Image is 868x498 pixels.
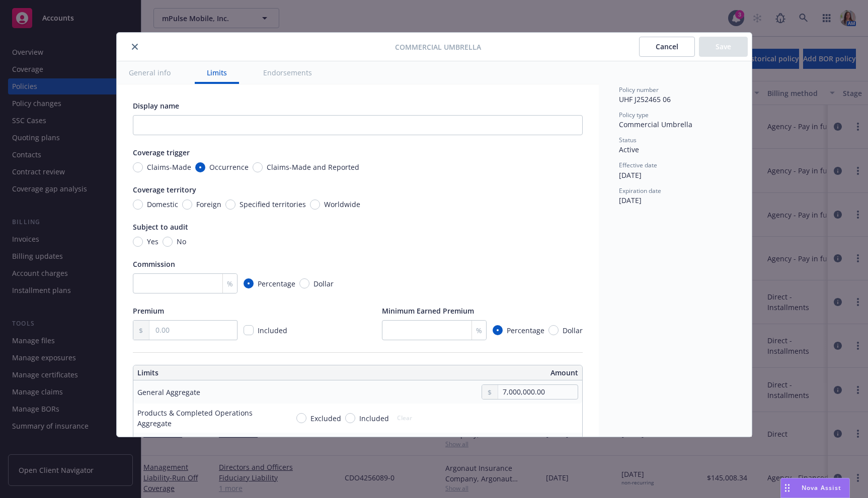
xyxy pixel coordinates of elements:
span: Premium [133,306,164,316]
input: Dollar [299,278,309,288]
span: Subject to audit [133,222,188,232]
span: Status [619,136,637,144]
span: UHF J252465 06 [619,94,671,104]
span: Percentage [507,325,544,336]
span: Specified territories [240,199,306,210]
input: Foreign [182,200,192,210]
input: Domestic [133,200,143,210]
button: Endorsements [251,61,324,84]
span: Dollar [563,325,583,336]
input: Specified territories [225,200,235,210]
span: % [227,278,233,289]
input: 0.00 [149,321,236,340]
span: Claims-Made [147,162,191,172]
span: Included [258,326,287,335]
span: Nova Assist [802,483,841,492]
input: 0.00 [498,385,577,399]
input: Claims-Made [133,162,143,172]
span: No [177,236,186,247]
span: Commercial Umbrella [619,120,692,129]
span: Coverage territory [133,185,196,194]
input: Included [345,413,355,423]
button: Nova Assist [780,478,850,498]
th: Limits [133,365,313,380]
input: Worldwide [310,200,320,210]
span: Worldwide [324,199,360,210]
span: Included [359,413,389,424]
div: Drag to move [781,478,794,497]
button: Cancel [639,37,695,57]
span: Policy type [619,111,649,119]
span: Yes [147,236,159,247]
span: Occurrence [209,162,249,172]
input: No [163,237,173,247]
input: Claims-Made and Reported [253,162,263,172]
span: Commercial Umbrella [395,42,481,52]
input: Dollar [548,325,559,335]
span: Minimum Earned Premium [382,306,474,316]
button: Limits [195,61,239,84]
span: Foreign [196,199,221,210]
input: Occurrence [195,162,205,172]
div: General Aggregate [137,387,200,397]
span: % [476,325,482,336]
div: Products & Completed Operations Aggregate [137,408,280,429]
input: Excluded [296,413,306,423]
span: Dollar [313,278,334,289]
span: Percentage [258,278,295,289]
button: General info [117,61,183,84]
input: Yes [133,237,143,247]
span: [DATE] [619,170,642,180]
span: [DATE] [619,195,642,205]
input: Percentage [244,278,254,288]
span: Display name [133,101,179,111]
span: Effective date [619,161,657,169]
span: Policy number [619,85,659,94]
span: Excluded [310,413,341,424]
span: Expiration date [619,186,661,195]
span: Active [619,145,639,154]
th: Amount [362,365,582,380]
span: Claims-Made and Reported [267,162,359,172]
button: close [129,41,141,53]
input: Percentage [493,325,503,335]
span: Commission [133,259,175,269]
span: Domestic [147,199,178,210]
span: Coverage trigger [133,148,190,157]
